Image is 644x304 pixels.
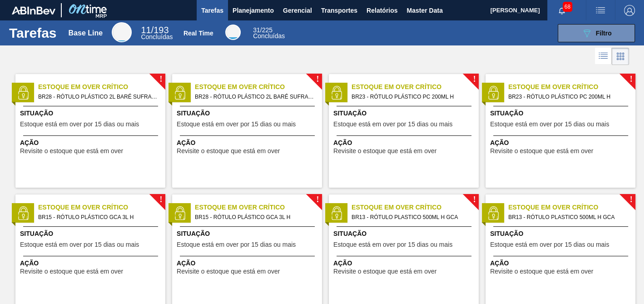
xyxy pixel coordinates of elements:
span: Estoque em Over Crítico [195,82,322,92]
span: 11 [141,25,151,35]
span: ! [316,76,319,83]
span: Revisite o estoque que está em over [490,148,593,154]
span: Ação [490,138,633,148]
span: Situação [490,229,633,239]
span: BR23 - RÓTULO PLÁSTICO PC 200ML H [508,92,628,102]
span: Situação [177,229,320,239]
span: Situação [177,109,320,118]
span: Revisite o estoque que está em over [20,268,123,275]
span: BR15 - RÓTULO PLÁSTICO GCA 3L H [38,212,158,222]
img: TNhmsLtSVTkK8tSr43FrP2fwEKptu5GPRR3wAAAABJRU5ErkJggg== [12,6,55,15]
span: Revisite o estoque que está em over [20,148,123,154]
span: Estoque está em over por 15 dias ou mais [333,241,452,248]
img: status [330,86,343,100]
img: userActions [595,5,606,16]
span: Revisite o estoque que está em over [333,148,436,154]
span: Situação [490,109,633,118]
span: 68 [563,2,572,12]
span: Estoque está em over por 15 dias ou mais [490,121,609,128]
span: Estoque está em over por 15 dias ou mais [177,121,296,128]
span: Ação [333,138,476,148]
div: Base Line [112,22,132,42]
span: Relatórios [367,5,397,16]
span: Revisite o estoque que está em over [490,268,593,275]
h1: Tarefas [9,28,57,38]
span: BR28 - RÓTULO PLÁSTICO 2L BARÉ SUFRAMA AH [38,92,158,102]
span: Estoque em Over Crítico [508,203,635,212]
span: Estoque está em over por 15 dias ou mais [177,241,296,248]
span: ! [316,196,319,203]
img: status [16,206,30,220]
img: status [486,86,500,100]
span: ! [473,76,476,83]
span: Gerencial [283,5,312,16]
span: Estoque está em over por 15 dias ou mais [333,121,452,128]
img: status [486,206,500,220]
span: / 225 [253,26,272,34]
img: status [330,206,343,220]
span: BR13 - RÓTULO PLASTICO 500ML H GCA [352,212,471,222]
span: 31 [253,26,260,34]
button: Notificações [547,4,576,17]
span: Ação [177,259,320,268]
span: Ação [490,259,633,268]
span: Estoque está em over por 15 dias ou mais [20,121,139,128]
span: Estoque em Over Crítico [352,82,479,92]
span: / 193 [141,25,168,35]
span: Filtro [596,30,612,37]
img: status [173,86,187,100]
span: Revisite o estoque que está em over [333,268,436,275]
span: Ação [20,259,163,268]
img: status [16,86,30,100]
span: Ação [177,138,320,148]
span: Ação [333,259,476,268]
span: Estoque em Over Crítico [508,82,635,92]
div: Real Time [183,30,213,37]
span: Estoque em Over Crítico [352,203,479,212]
div: Visão em Lista [595,48,612,65]
span: BR28 - RÓTULO PLÁSTICO 2L BARÉ SUFRAMA AH [195,92,315,102]
span: BR15 - RÓTULO PLÁSTICO GCA 3L H [195,212,315,222]
span: Situação [20,109,163,118]
span: Situação [20,229,163,239]
span: Estoque está em over por 15 dias ou mais [20,241,139,248]
span: Estoque em Over Crítico [38,82,165,92]
span: Tarefas [201,5,223,16]
span: ! [629,196,632,203]
span: Revisite o estoque que está em over [177,148,280,154]
span: Estoque em Over Crítico [38,203,165,212]
span: ! [629,76,632,83]
div: Base Line [69,29,103,37]
span: Master Data [406,5,442,16]
span: Estoque está em over por 15 dias ou mais [490,241,609,248]
span: Revisite o estoque que está em over [177,268,280,275]
div: Visão em Cards [612,48,629,65]
span: BR13 - RÓTULO PLASTICO 500ML H GCA [508,212,628,222]
span: ! [159,196,162,203]
button: Filtro [558,24,635,42]
span: Estoque em Over Crítico [195,203,322,212]
span: Situação [333,229,476,239]
div: Real Time [253,27,285,39]
div: Real Time [225,25,241,40]
span: ! [473,196,476,203]
span: ! [159,76,162,83]
span: Concluídas [253,32,285,40]
span: Transportes [321,5,357,16]
span: BR23 - RÓTULO PLÁSTICO PC 200ML H [352,92,471,102]
span: Planejamento [233,5,274,16]
img: status [173,206,187,220]
span: Situação [333,109,476,118]
span: Ação [20,138,163,148]
div: Base Line [141,26,173,40]
span: Concluídas [141,33,173,40]
img: Logout [624,5,635,16]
